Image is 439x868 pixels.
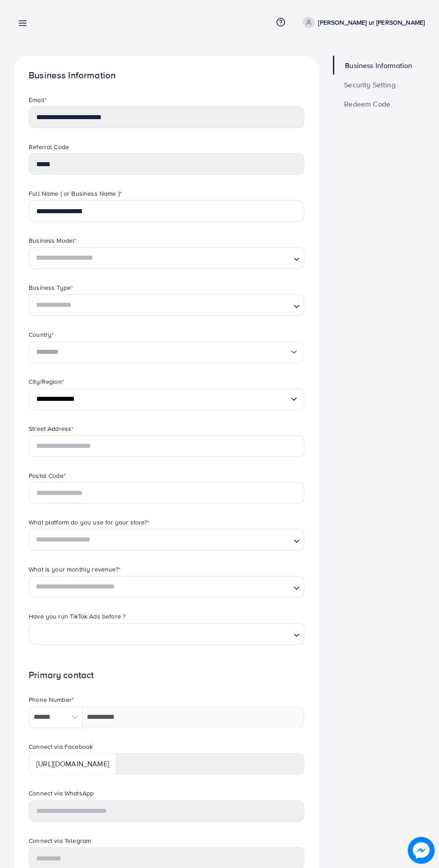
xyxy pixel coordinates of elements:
[345,62,412,69] span: Business Information
[33,532,290,548] input: Search for option
[33,297,290,314] input: Search for option
[29,518,150,527] label: What platform do you use for your store?
[29,283,73,292] label: Business Type
[29,753,116,774] div: [URL][DOMAIN_NAME]
[29,836,91,845] label: Connect via Telegram
[29,70,304,81] h1: Business Information
[29,612,125,621] label: Have you run TikTok Ads before ?
[299,17,425,28] a: [PERSON_NAME] ur [PERSON_NAME]
[29,189,122,198] label: Full Name ( or Business Name )
[29,294,304,316] div: Search for option
[29,471,66,480] label: Postal Code
[29,95,47,104] label: Email
[29,623,304,645] div: Search for option
[29,330,54,339] label: Country
[29,789,94,798] label: Connect via WhatsApp
[38,626,290,642] input: Search for option
[344,81,396,88] span: Security Setting
[29,142,69,151] label: Referral Code
[29,742,93,751] label: Connect via Facebook
[33,250,290,266] input: Search for option
[29,576,304,597] div: Search for option
[29,377,64,386] label: City/Region
[344,100,390,107] span: Redeem Code
[408,837,435,864] img: image
[29,670,304,681] h1: Primary contact
[29,565,121,574] label: What is your monthly revenue?
[29,424,73,433] label: Street Address
[33,579,290,595] input: Search for option
[29,247,304,269] div: Search for option
[318,17,425,28] p: [PERSON_NAME] ur [PERSON_NAME]
[29,695,74,704] label: Phone Number
[29,529,304,550] div: Search for option
[29,236,77,245] label: Business Model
